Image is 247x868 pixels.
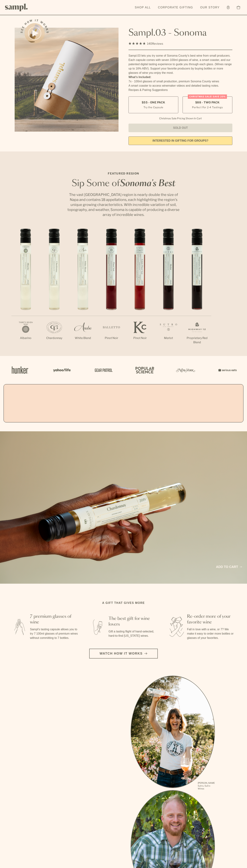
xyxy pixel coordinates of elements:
[128,84,232,88] li: A smart coaster to access winemaker videos and detailed tasting notes.
[128,79,232,84] li: 7x - 100ml glasses of small production, premium Sonoma County wines
[66,192,181,217] p: The vast [GEOGRAPHIC_DATA] region is nearly double the size of Napa and contains 18 appellations,...
[128,28,232,38] h1: Sampl.03 - Sonoma
[143,105,163,109] small: Try the Capsule
[128,88,232,92] li: Recipes & Pairing Suggestions
[109,616,157,627] h3: The best gift for wine lovers
[51,362,72,378] img: Artboard_6_04f9a106-072f-468a-bdd7-f11783b05722_x450.png
[128,54,232,75] div: Sampl.03 lets you try some of Sonoma County's best wine from small producers. Each capsule comes ...
[25,23,45,43] button: See how it works
[126,336,154,340] p: Pinot Noir
[157,117,203,120] li: Christmas Sale Pricing Shown In Cart
[89,649,158,659] button: Watch how it works
[192,105,223,109] small: Perfect For 2-4 Tastings
[133,362,155,378] img: Artboard_4_28b4d326-c26e-48f9-9c80-911f17d6414e_x450.png
[175,362,196,378] img: Artboard_3_0b291449-6e8c-4d07-b2c2-3f3601a19cd1_x450.png
[187,627,236,640] p: Fall in love with a wine, or 7? We make it easy to order more bottles or glasses of your favorites.
[128,124,232,132] button: Sold Out
[69,336,97,340] p: White Blend
[198,782,215,790] p: [PERSON_NAME] Sutro, Sutro Wines
[97,336,126,340] p: Pinot Noir
[183,336,211,345] p: Proprietary Red Blend
[128,41,163,46] div: 140Reviews
[30,627,79,640] p: Sampl's tasting capsule allows you to try 7 100ml glasses of premium wines without committing to ...
[40,336,69,340] p: Chardonnay
[152,42,163,45] span: Reviews
[102,601,145,605] h2: A gift that gives more
[128,76,151,79] strong: What’s Included:
[128,136,232,145] a: interested in gifting for groups?
[15,28,119,132] img: Sampl.03 - Sonoma
[66,179,181,188] h2: Sip Some of
[142,101,165,104] span: $55 - One Pack
[120,179,175,188] em: Sonoma's Best
[156,4,195,11] a: Corporate Gifting
[5,4,28,11] img: Sampl logo
[92,362,114,378] img: Artboard_5_7fdae55a-36fd-43f7-8bfd-f74a06a2878e_x450.png
[195,101,220,104] span: $88 - Two Pack
[66,171,181,176] p: Featured Region
[11,336,40,340] p: Albarino
[198,4,221,11] a: Our Story
[187,614,236,625] h3: Re-order more of your favorite wine
[9,362,31,378] img: Artboard_1_c8cd28af-0030-4af1-819c-248e302c7f06_x450.png
[216,362,238,378] img: Artboard_7_5b34974b-f019-449e-91fb-745f8d0877ee_x450.png
[216,565,242,569] a: Add to cart
[30,614,79,625] h3: 7 premium glasses of wine
[154,336,183,340] p: Merlot
[133,4,153,11] a: Shop All
[109,629,157,638] p: Gift a tasting flight of hand-selected, hard-to-find [US_STATE] wines.
[147,42,152,45] span: 140
[188,94,227,99] div: Christmas SALE! Save 20%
